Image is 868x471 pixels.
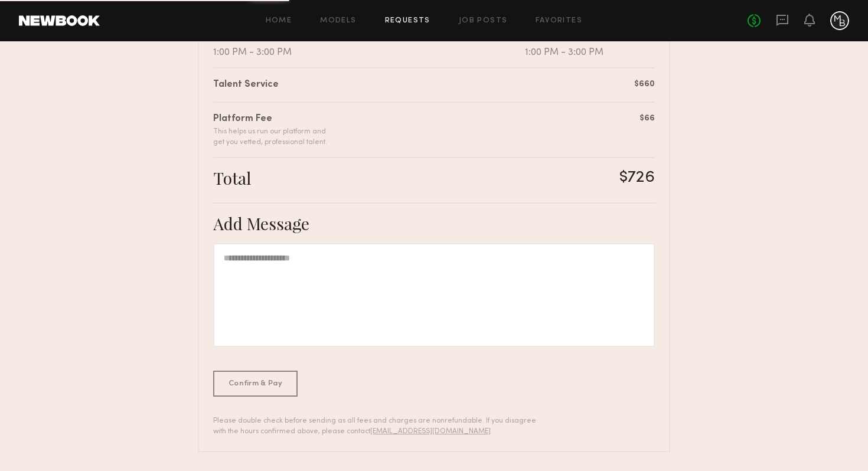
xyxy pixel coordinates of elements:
div: Talent Service [213,78,279,92]
div: $66 [639,112,655,125]
div: This helps us run our platform and get you vetted, professional talent. [213,126,327,148]
div: [DATE] 1:00 PM - 3:00 PM [525,26,655,58]
div: [DATE] 1:00 PM - 3:00 PM [213,26,525,58]
div: $726 [619,168,655,188]
a: [EMAIL_ADDRESS][DOMAIN_NAME] [370,428,491,435]
a: Favorites [536,17,582,25]
a: Home [266,17,292,25]
div: Please double check before sending as all fees and charges are nonrefundable. If you disagree wit... [213,416,544,437]
a: Job Posts [459,17,508,25]
div: Add Message [213,213,655,234]
a: Requests [385,17,430,25]
div: Platform Fee [213,112,327,126]
div: Total [213,168,251,188]
div: $660 [634,78,655,90]
a: Models [320,17,356,25]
